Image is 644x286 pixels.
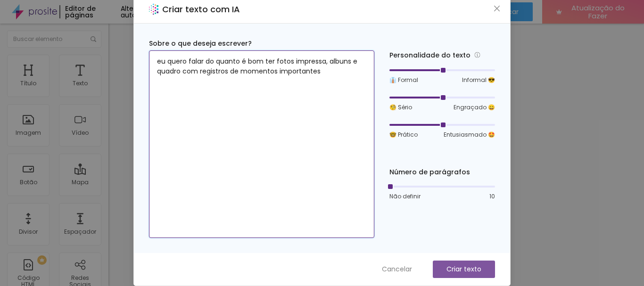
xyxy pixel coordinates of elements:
[162,3,240,15] font: Criar texto com IA
[372,261,421,278] button: Cancelar
[389,76,418,84] font: 👔 Formal
[382,264,412,274] font: Cancelar
[149,39,252,48] font: Sobre o que deseja escrever?
[444,131,495,139] font: Entusiasmado 🤩
[492,4,502,14] button: Fechar
[454,103,495,111] font: Engraçado 😄
[389,167,470,177] font: Número de parágrafos
[433,261,495,278] button: Criar texto
[389,103,412,111] font: 🧐 Sério
[493,5,501,12] span: fechar
[462,76,495,84] font: Informal 😎
[149,50,374,238] textarea: eu quero falar do quanto é bom ter fotos impressa, albuns e quadro com registros de momentos impo...
[489,192,495,200] font: 10
[389,192,421,200] font: Não definir
[389,50,471,60] font: Personalidade do texto
[389,131,418,139] font: 🤓 Prático
[446,264,481,274] font: Criar texto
